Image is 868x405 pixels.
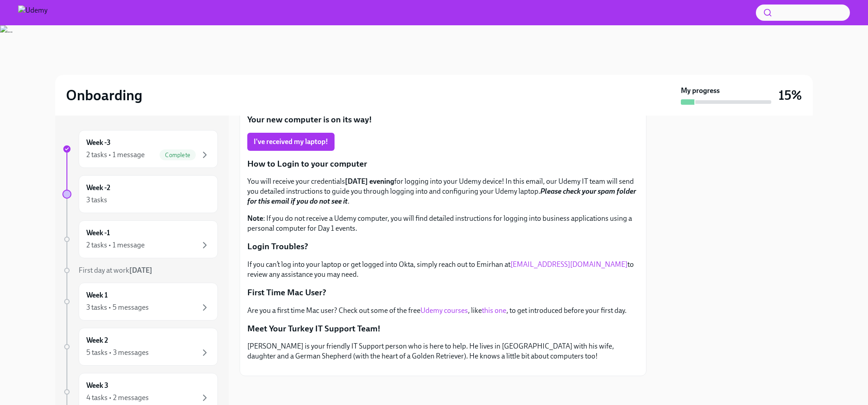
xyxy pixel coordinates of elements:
div: 3 tasks • 5 messages [86,303,149,312]
a: First day at work[DATE] [62,265,218,275]
p: If you can’t log into your laptop or get logged into Okta, simply reach out to Emirhan at to revi... [247,260,639,279]
p: You will receive your credentials for logging into your Udemy device! In this email, our Udemy IT... [247,177,639,206]
strong: Note [247,214,263,223]
h6: Week 2 [86,335,108,345]
a: Week 13 tasks • 5 messages [62,283,218,321]
div: 3 tasks [86,195,107,205]
h3: 15% [778,87,802,103]
strong: [DATE] evening [345,177,394,186]
img: Udemy [18,5,47,20]
h6: Week 1 [86,290,108,300]
h6: Week -3 [86,138,111,148]
p: First Time Mac User? [247,287,639,298]
button: I've received my laptop! [247,133,335,151]
span: I've received my laptop! [254,137,328,146]
a: this one [482,306,506,315]
h6: Week -1 [86,228,110,238]
span: First day at work [79,266,152,275]
h6: Week 3 [86,381,108,391]
p: Meet Your Turkey IT Support Team! [247,323,639,335]
h6: Week -2 [86,183,110,193]
a: Week -23 tasks [62,175,218,213]
h2: Onboarding [66,86,142,104]
p: Login Troubles? [247,241,639,252]
div: 5 tasks • 3 messages [86,348,149,358]
strong: My progress [681,86,720,96]
p: [PERSON_NAME] is your friendly IT Support person who is here to help. He lives in [GEOGRAPHIC_DAT... [247,341,639,361]
p: How to Login to your computer [247,158,639,170]
a: [EMAIL_ADDRESS][DOMAIN_NAME] [510,260,627,269]
a: Week -12 tasks • 1 message [62,220,218,258]
a: Week 25 tasks • 3 messages [62,328,218,366]
p: : If you do not receive a Udemy computer, you will find detailed instructions for logging into bu... [247,214,639,233]
a: Week -32 tasks • 1 messageComplete [62,130,218,168]
strong: [DATE] [129,266,152,275]
p: Your new computer is on its way! [247,114,639,126]
a: Udemy courses [420,306,468,315]
div: 4 tasks • 2 messages [86,393,149,403]
div: 2 tasks • 1 message [86,150,145,160]
span: Complete [160,152,196,158]
p: Are you a first time Mac user? Check out some of the free , like , to get introduced before your ... [247,306,639,316]
div: 2 tasks • 1 message [86,240,145,250]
